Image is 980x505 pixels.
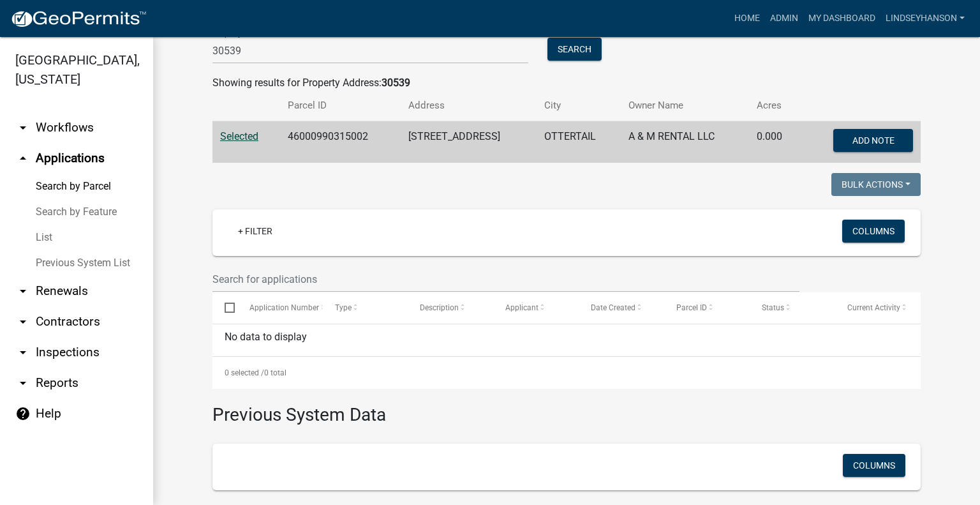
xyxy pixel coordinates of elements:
[15,345,31,360] i: arrow_drop_down
[835,292,921,323] datatable-header-cell: Current Activity
[15,120,31,135] i: arrow_drop_down
[382,77,410,89] strong: 30539
[212,324,921,356] div: No data to display
[762,303,784,312] span: Status
[547,38,602,61] button: Search
[15,375,31,391] i: arrow_drop_down
[749,91,801,121] th: Acres
[280,121,401,163] td: 46000990315002
[852,135,894,146] span: Add Note
[228,220,283,243] a: + Filter
[843,454,905,477] button: Columns
[280,91,401,121] th: Parcel ID
[212,75,921,91] div: Showing results for Property Address:
[15,283,31,299] i: arrow_drop_down
[212,266,799,292] input: Search for applications
[729,6,765,31] a: Home
[676,303,707,312] span: Parcel ID
[579,292,664,323] datatable-header-cell: Date Created
[505,303,538,312] span: Applicant
[237,292,322,323] datatable-header-cell: Application Number
[765,6,803,31] a: Admin
[537,121,621,163] td: OTTERTAIL
[880,6,970,31] a: Lindseyhanson
[212,357,921,389] div: 0 total
[212,389,921,428] h3: Previous System Data
[621,91,749,121] th: Owner Name
[803,6,880,31] a: My Dashboard
[621,121,749,163] td: A & M RENTAL LLC
[833,129,913,152] button: Add Note
[249,303,319,312] span: Application Number
[537,91,621,121] th: City
[842,220,905,243] button: Columns
[225,368,264,377] span: 0 selected /
[401,91,536,121] th: Address
[15,406,31,421] i: help
[15,314,31,329] i: arrow_drop_down
[750,292,835,323] datatable-header-cell: Status
[831,173,921,196] button: Bulk Actions
[322,292,408,323] datatable-header-cell: Type
[220,130,258,142] a: Selected
[15,151,31,166] i: arrow_drop_up
[493,292,579,323] datatable-header-cell: Applicant
[591,303,635,312] span: Date Created
[664,292,750,323] datatable-header-cell: Parcel ID
[212,292,237,323] datatable-header-cell: Select
[847,303,900,312] span: Current Activity
[749,121,801,163] td: 0.000
[420,303,459,312] span: Description
[401,121,536,163] td: [STREET_ADDRESS]
[408,292,493,323] datatable-header-cell: Description
[335,303,352,312] span: Type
